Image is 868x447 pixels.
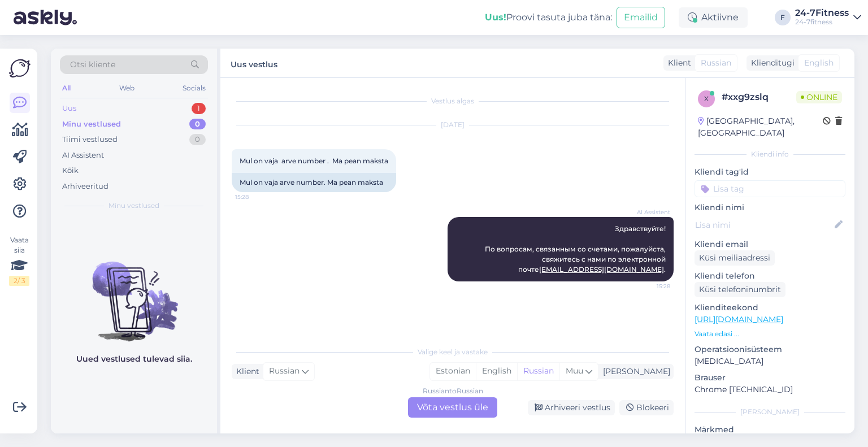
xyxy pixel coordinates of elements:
[423,386,483,396] div: Russian to Russian
[192,103,206,114] div: 1
[695,424,845,436] p: Märkmed
[9,58,31,79] img: Askly Logo
[408,397,497,418] div: Võta vestlus üle
[695,166,845,178] p: Kliendi tag'id
[76,353,192,365] p: Uued vestlused tulevad siia.
[695,238,845,250] p: Kliendi email
[722,90,796,104] div: # xxg9zslq
[695,149,845,159] div: Kliendi info
[51,241,217,343] img: No chats
[430,363,476,380] div: Estonian
[796,91,842,103] span: Online
[235,193,277,201] span: 15:28
[9,276,29,286] div: 2 / 3
[189,134,206,145] div: 0
[804,57,834,69] span: English
[695,302,845,314] p: Klienditeekond
[695,202,845,214] p: Kliendi nimi
[189,119,206,130] div: 0
[108,201,159,211] span: Minu vestlused
[663,57,691,69] div: Klient
[62,150,104,161] div: AI Assistent
[476,363,517,380] div: English
[695,314,783,324] a: [URL][DOMAIN_NAME]
[695,282,785,297] div: Küsi telefoninumbrit
[62,181,108,192] div: Arhiveeritud
[62,134,118,145] div: Tiimi vestlused
[62,119,121,130] div: Minu vestlused
[695,372,845,384] p: Brauser
[695,407,845,417] div: [PERSON_NAME]
[628,282,670,290] span: 15:28
[269,365,300,377] span: Russian
[695,219,832,231] input: Lisa nimi
[695,355,845,367] p: [MEDICAL_DATA]
[775,10,791,25] div: F
[679,7,748,28] div: Aktiivne
[232,120,674,130] div: [DATE]
[695,344,845,355] p: Operatsioonisüsteem
[795,18,849,27] div: 24-7fitness
[232,173,396,192] div: Mul on vaja arve number. Ma pean maksta
[795,8,861,27] a: 24-7Fitness24-7fitness
[795,8,849,18] div: 24-7Fitness
[232,96,674,106] div: Vestlus algas
[619,400,674,415] div: Blokeeri
[60,81,73,96] div: All
[695,180,845,197] input: Lisa tag
[117,81,137,96] div: Web
[704,94,709,103] span: x
[180,81,208,96] div: Socials
[240,157,388,165] span: Mul on vaja arve number . Ma pean maksta
[485,12,506,23] b: Uus!
[628,208,670,216] span: AI Assistent
[231,55,277,71] label: Uus vestlus
[70,59,115,71] span: Otsi kliente
[747,57,795,69] div: Klienditugi
[701,57,731,69] span: Russian
[485,11,612,24] div: Proovi tasuta juba täna:
[62,165,79,176] div: Kõik
[232,366,259,377] div: Klient
[9,235,29,286] div: Vaata siia
[566,366,583,376] span: Muu
[517,363,559,380] div: Russian
[695,250,775,266] div: Küsi meiliaadressi
[598,366,670,377] div: [PERSON_NAME]
[62,103,76,114] div: Uus
[695,384,845,396] p: Chrome [TECHNICAL_ID]
[232,347,674,357] div: Valige keel ja vastake
[617,7,665,28] button: Emailid
[539,265,664,274] a: [EMAIL_ADDRESS][DOMAIN_NAME]
[528,400,615,415] div: Arhiveeri vestlus
[485,224,667,274] span: Здравствуйте! По вопросам, связанным со счетами, пожалуйста, свяжитесь с нами по электронной почте .
[695,270,845,282] p: Kliendi telefon
[698,115,823,139] div: [GEOGRAPHIC_DATA], [GEOGRAPHIC_DATA]
[695,329,845,339] p: Vaata edasi ...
